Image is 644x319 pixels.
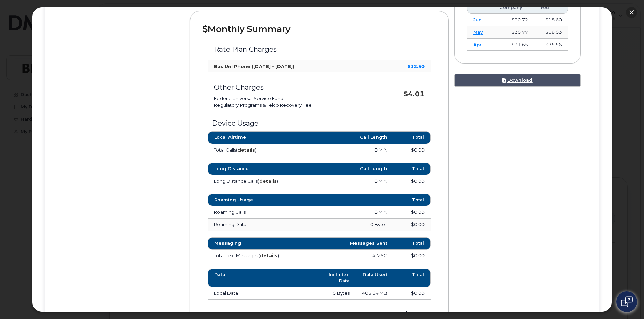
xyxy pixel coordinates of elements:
span: ( ) [258,253,279,258]
th: Included Data [319,269,356,288]
th: Data Used [356,269,393,288]
th: Total [393,237,431,250]
td: Roaming Calls [208,206,301,219]
td: Roaming Data [208,219,301,231]
td: $0.00 [393,250,431,262]
td: Local Data [208,287,319,300]
td: $0.00 [393,287,430,300]
td: $0.00 [393,206,431,219]
img: Open chat [621,296,633,307]
h3: Taxes [214,310,292,315]
td: Total Text Messages [208,250,301,262]
td: 405.64 MB [356,287,393,300]
a: details [260,253,277,258]
td: 0 MIN [301,206,393,219]
td: 0 Bytes [319,287,356,300]
th: Total [393,269,430,288]
h3: $2.15 [305,311,425,318]
td: 0 Bytes [301,219,393,231]
th: Messages Sent [301,237,393,250]
th: Messaging [208,237,301,250]
th: Data [208,269,319,288]
td: 4 MSG [301,250,393,262]
td: $0.00 [393,219,431,231]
